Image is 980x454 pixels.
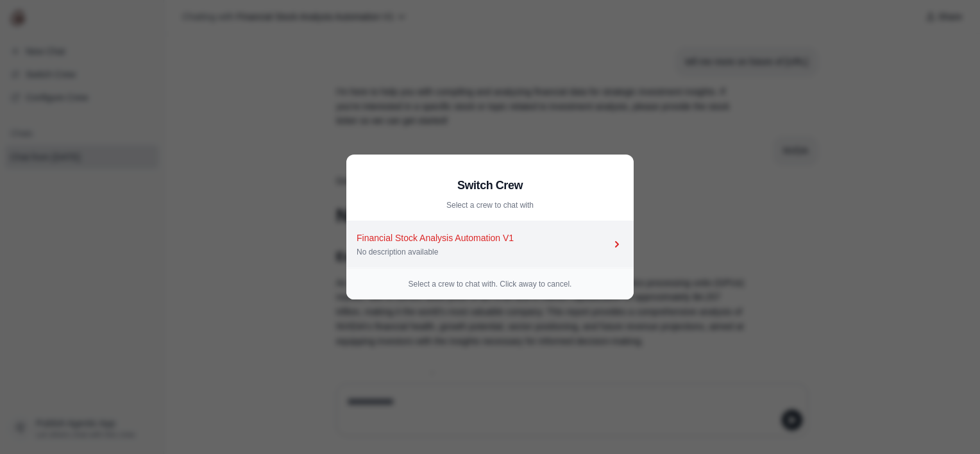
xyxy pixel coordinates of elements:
[357,176,623,194] h2: Switch Crew
[357,279,623,289] p: Select a crew to chat with. Click away to cancel.
[357,200,623,210] p: Select a crew to chat with
[346,221,634,268] a: Financial Stock Analysis Automation V1 No description available
[357,247,611,257] div: No description available
[357,231,611,244] div: Financial Stock Analysis Automation V1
